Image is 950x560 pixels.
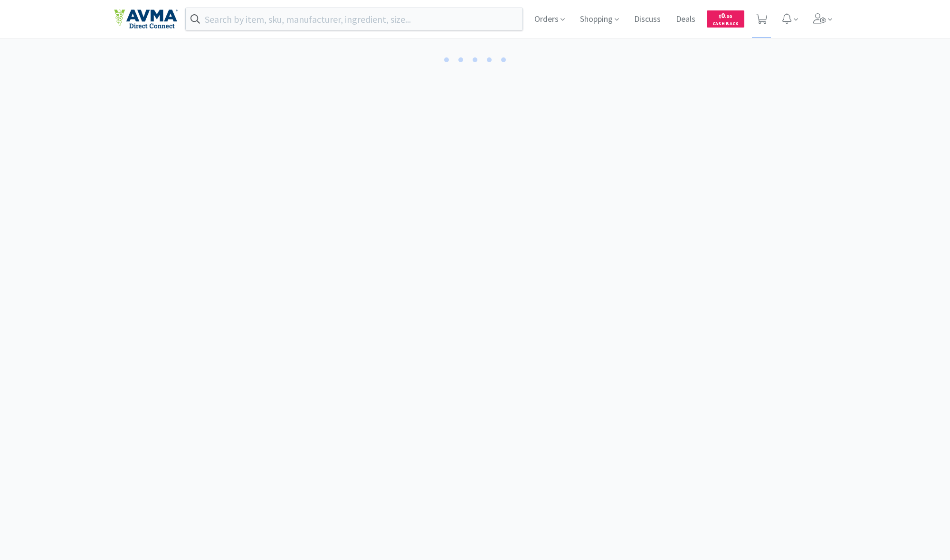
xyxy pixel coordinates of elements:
[630,15,665,24] a: Discuss
[707,6,744,32] a: $0.00Cash Back
[672,15,699,24] a: Deals
[725,13,732,19] span: . 00
[114,9,178,29] img: e4e33dab9f054f5782a47901c742baa9_102.png
[712,21,739,28] span: Cash Back
[719,13,721,19] span: $
[186,8,522,30] input: Search by item, sku, manufacturer, ingredient, size...
[719,11,732,20] span: 0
